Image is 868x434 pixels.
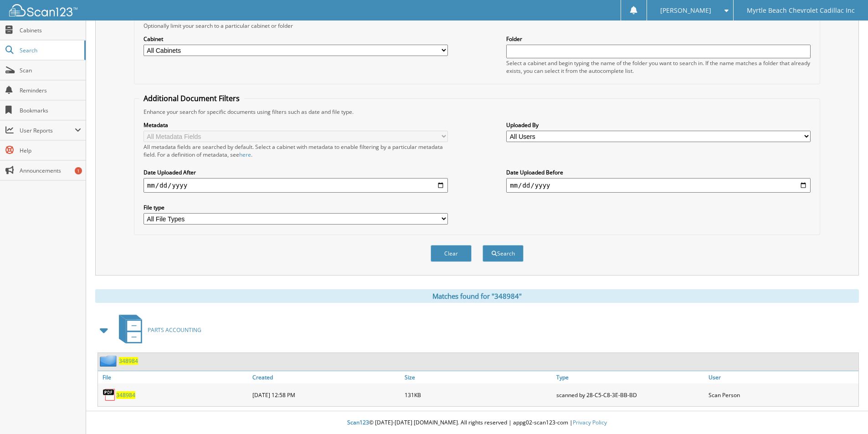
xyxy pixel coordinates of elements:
div: 1 [75,167,82,174]
span: Cabinets [20,26,81,34]
button: Clear [431,245,472,262]
input: start [144,178,448,193]
span: Scan [20,66,81,74]
label: Uploaded By [506,121,811,129]
div: Scan Person [706,386,858,404]
input: end [506,178,811,193]
label: Metadata [144,121,448,129]
div: Optionally limit your search to a particular cabinet or folder [139,22,815,30]
img: scan123-logo-white.svg [9,4,77,16]
span: Bookmarks [20,107,81,114]
span: Announcements [20,167,81,174]
div: Matches found for "348984" [95,289,859,303]
span: Reminders [20,87,81,94]
span: [PERSON_NAME] [660,8,711,13]
div: Enhance your search for specific documents using filters such as date and file type. [139,108,815,116]
div: Select a cabinet and begin typing the name of the folder you want to search in. If the name match... [506,59,811,75]
span: Search [20,46,80,54]
div: [DATE] 12:58 PM [250,386,402,404]
a: Type [554,371,706,383]
label: Date Uploaded After [144,168,448,176]
div: © [DATE]-[DATE] [DOMAIN_NAME]. All rights reserved | appg02-scan123-com | [86,412,868,434]
label: Folder [506,35,811,43]
img: folder2.png [100,355,119,367]
span: PARTS ACCOUNTING [148,326,201,334]
legend: Additional Document Filters [139,93,244,103]
label: File type [144,204,448,211]
a: 348984 [119,357,138,365]
a: Created [250,371,402,383]
a: 348984 [116,391,135,399]
button: Search [483,245,524,262]
span: Scan123 [347,419,369,426]
img: PDF.png [103,388,116,402]
a: Privacy Policy [573,419,607,426]
div: 131KB [402,386,555,404]
label: Cabinet [144,35,448,43]
a: Size [402,371,555,383]
div: All metadata fields are searched by default. Select a cabinet with metadata to enable filtering b... [144,143,448,158]
a: User [706,371,858,383]
a: File [98,371,250,383]
span: Help [20,147,81,154]
span: Myrtle Beach Chevrolet Cadillac Inc [747,8,855,13]
label: Date Uploaded Before [506,168,811,176]
div: scanned by 28-C5-C8-3E-BB-BD [554,386,706,404]
a: here [239,151,251,158]
span: User Reports [20,127,75,134]
a: PARTS ACCOUNTING [113,312,201,348]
